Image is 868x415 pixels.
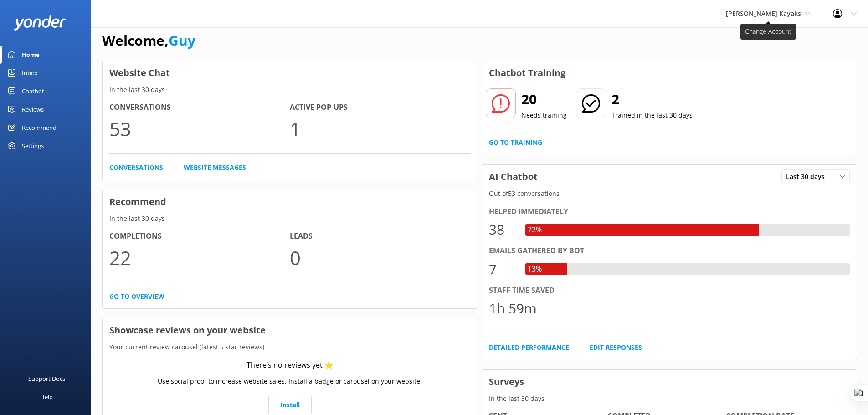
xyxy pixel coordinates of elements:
[103,85,478,95] p: In the last 30 days
[482,189,857,199] p: Out of 53 conversations
[489,206,850,218] div: Helped immediately
[525,224,544,236] div: 72%
[109,113,290,144] p: 53
[290,231,470,242] h4: Leads
[268,396,312,414] a: Install
[489,297,537,319] div: 1h 59m
[109,242,290,273] p: 22
[22,46,40,64] div: Home
[489,258,516,280] div: 7
[290,113,470,144] p: 1
[158,376,422,386] p: Use social proof to increase website sales. Install a badge or carousel on your website.
[247,359,334,371] div: There’s no reviews yet ⭐
[103,342,478,352] p: Your current review carousel (latest 5 star reviews)
[22,137,44,155] div: Settings
[726,9,801,18] span: [PERSON_NAME] Kayaks
[109,163,163,173] a: Conversations
[482,394,857,404] p: In the last 30 days
[102,30,195,51] h1: Welcome,
[103,214,478,224] p: In the last 30 days
[521,88,567,110] h2: 20
[611,110,693,120] p: Trained in the last 30 days
[482,370,857,394] h3: Surveys
[28,369,65,388] div: Support Docs
[40,388,53,406] div: Help
[109,102,290,113] h4: Conversations
[482,61,572,85] h3: Chatbot Training
[521,110,567,120] p: Needs training
[169,31,195,50] a: Guy
[489,219,516,241] div: 38
[611,88,693,110] h2: 2
[22,100,44,118] div: Reviews
[103,318,478,342] h3: Showcase reviews on your website
[22,118,56,137] div: Recommend
[525,263,544,275] div: 13%
[22,64,38,82] div: Inbox
[109,231,290,242] h4: Completions
[489,138,542,148] a: Go to Training
[482,165,544,189] h3: AI Chatbot
[103,61,478,85] h3: Website Chat
[290,242,470,273] p: 0
[290,102,470,113] h4: Active Pop-ups
[184,163,246,173] a: Website Messages
[489,285,850,297] div: Staff time saved
[109,292,164,302] a: Go to overview
[103,190,478,214] h3: Recommend
[590,343,642,353] a: Edit Responses
[14,15,66,31] img: yonder-white-logo.png
[489,245,850,257] div: Emails gathered by bot
[22,82,44,100] div: Chatbot
[786,172,830,182] span: Last 30 days
[489,343,569,353] a: Detailed Performance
